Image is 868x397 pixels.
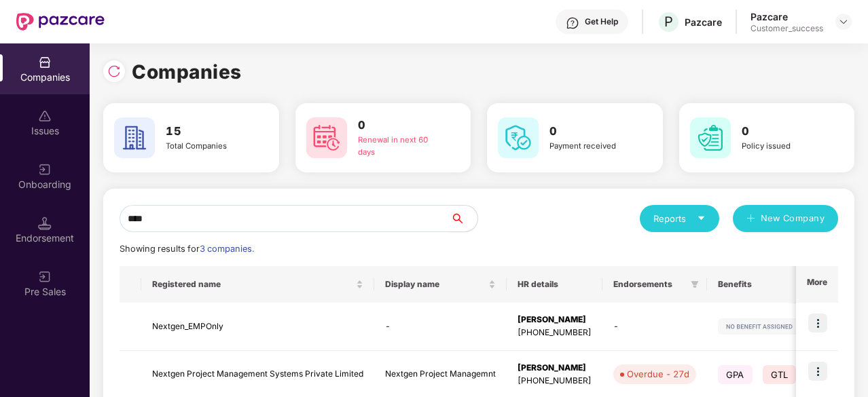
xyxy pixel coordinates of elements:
span: New Company [761,212,825,225]
span: P [664,14,673,30]
img: svg+xml;base64,PHN2ZyB3aWR0aD0iMjAiIGhlaWdodD0iMjAiIHZpZXdCb3g9IjAgMCAyMCAyMCIgZmlsbD0ibm9uZSIgeG... [38,163,52,176]
img: svg+xml;base64,PHN2ZyBpZD0iSGVscC0zMngzMiIgeG1sbnM9Imh0dHA6Ly93d3cudzMub3JnLzIwMDAvc3ZnIiB3aWR0aD... [566,16,579,30]
img: New Pazcare Logo [16,13,105,31]
span: filter [691,280,699,288]
img: svg+xml;base64,PHN2ZyB3aWR0aD0iMjAiIGhlaWdodD0iMjAiIHZpZXdCb3g9IjAgMCAyMCAyMCIgZmlsbD0ibm9uZSIgeG... [38,270,52,284]
div: Pazcare [751,10,823,23]
img: svg+xml;base64,PHN2ZyBpZD0iUmVsb2FkLTMyeDMyIiB4bWxucz0iaHR0cDovL3d3dy53My5vcmcvMjAwMC9zdmciIHdpZH... [107,64,121,78]
th: More [796,266,838,303]
h3: 0 [549,123,634,140]
span: 3 companies. [200,244,254,254]
th: Registered name [141,266,374,303]
div: Total Companies [166,140,251,153]
img: svg+xml;base64,PHN2ZyBpZD0iQ29tcGFuaWVzIiB4bWxucz0iaHR0cDovL3d3dy53My5vcmcvMjAwMC9zdmciIHdpZHRoPS... [38,56,52,69]
img: svg+xml;base64,PHN2ZyBpZD0iRHJvcGRvd24tMzJ4MzIiIHhtbG5zPSJodHRwOi8vd3d3LnczLm9yZy8yMDAwL3N2ZyIgd2... [838,16,849,27]
td: - [602,303,707,351]
div: Payment received [549,140,634,153]
span: Endorsements [613,279,685,290]
span: GPA [718,365,753,384]
td: - [374,303,507,351]
img: svg+xml;base64,PHN2ZyBpZD0iSXNzdWVzX2Rpc2FibGVkIiB4bWxucz0iaHR0cDovL3d3dy53My5vcmcvMjAwMC9zdmciIH... [38,109,52,123]
span: search [450,213,477,224]
img: icon [808,314,827,333]
img: svg+xml;base64,PHN2ZyB3aWR0aD0iMTQuNSIgaGVpZ2h0PSIxNC41IiB2aWV3Qm94PSIwIDAgMTYgMTYiIGZpbGw9Im5vbm... [38,216,52,230]
div: Renewal in next 60 days [358,134,443,159]
img: svg+xml;base64,PHN2ZyB4bWxucz0iaHR0cDovL3d3dy53My5vcmcvMjAwMC9zdmciIHdpZHRoPSI2MCIgaGVpZ2h0PSI2MC... [114,117,155,158]
img: svg+xml;base64,PHN2ZyB4bWxucz0iaHR0cDovL3d3dy53My5vcmcvMjAwMC9zdmciIHdpZHRoPSI2MCIgaGVpZ2h0PSI2MC... [306,117,347,158]
img: icon [808,362,827,381]
div: [PHONE_NUMBER] [518,326,592,339]
h1: Companies [132,57,242,87]
div: Overdue - 27d [627,367,689,381]
span: Showing results for [120,244,254,254]
div: Reports [653,212,706,225]
td: Nextgen_EMPOnly [141,303,374,351]
span: Registered name [152,279,353,290]
h3: 15 [166,123,251,140]
h3: 0 [742,123,827,140]
img: svg+xml;base64,PHN2ZyB4bWxucz0iaHR0cDovL3d3dy53My5vcmcvMjAwMC9zdmciIHdpZHRoPSIxMjIiIGhlaWdodD0iMj... [718,318,801,335]
h3: 0 [358,117,443,134]
div: Policy issued [742,140,827,153]
button: search [450,205,478,232]
th: HR details [507,266,602,303]
span: Display name [385,279,486,290]
div: [PHONE_NUMBER] [518,375,592,387]
th: Benefits [707,266,824,303]
span: filter [688,276,702,292]
div: [PERSON_NAME] [518,314,592,326]
div: [PERSON_NAME] [518,362,592,375]
span: GTL [763,365,797,384]
div: Get Help [585,16,618,27]
img: svg+xml;base64,PHN2ZyB4bWxucz0iaHR0cDovL3d3dy53My5vcmcvMjAwMC9zdmciIHdpZHRoPSI2MCIgaGVpZ2h0PSI2MC... [690,117,731,158]
div: Customer_success [751,23,823,34]
th: Display name [374,266,507,303]
span: plus [746,214,755,225]
button: plusNew Company [733,205,838,232]
span: caret-down [697,214,706,223]
div: Pazcare [685,16,722,29]
img: svg+xml;base64,PHN2ZyB4bWxucz0iaHR0cDovL3d3dy53My5vcmcvMjAwMC9zdmciIHdpZHRoPSI2MCIgaGVpZ2h0PSI2MC... [498,117,539,158]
